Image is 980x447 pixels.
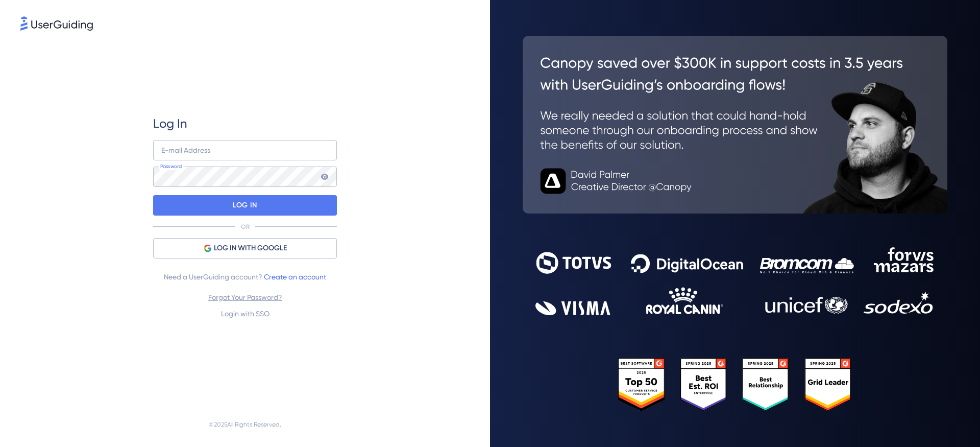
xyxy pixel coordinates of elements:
[535,247,935,315] img: 9302ce2ac39453076f5bc0f2f2ca889b.svg
[264,273,326,281] a: Create an account
[523,36,947,214] img: 26c0aa7c25a843aed4baddd2b5e0fa68.svg
[241,223,250,231] p: OR
[221,310,269,318] a: Login with SSO
[214,242,287,254] span: LOG IN WITH GOOGLE
[208,293,282,301] a: Forgot Your Password?
[164,271,326,283] span: Need a UserGuiding account?
[20,16,93,31] img: 8faab4ba6bc7696a72372aa768b0286c.svg
[209,418,281,431] span: © 2025 All Rights Reserved.
[153,140,337,160] input: example@company.com
[153,115,187,132] span: Log In
[233,197,257,214] p: LOG IN
[618,358,852,412] img: 25303e33045975176eb484905ab012ff.svg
